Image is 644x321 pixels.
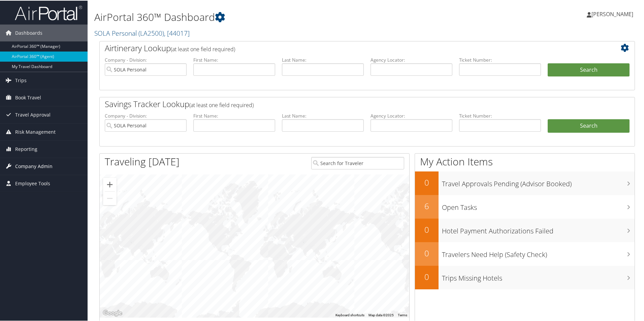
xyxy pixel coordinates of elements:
a: SOLA Personal [94,28,190,37]
button: Search [548,63,630,76]
label: First Name: [193,112,275,119]
label: Agency Locator: [371,112,452,119]
button: Zoom in [103,177,117,191]
h1: Traveling [DATE] [105,154,180,168]
h1: My Action Items [415,154,635,168]
span: Employee Tools [15,174,50,191]
input: search accounts [105,119,187,131]
label: Ticket Number: [459,56,541,63]
span: Reporting [15,140,37,157]
span: Company Admin [15,157,53,174]
span: , [ 44017 ] [164,28,190,37]
label: Last Name: [282,56,364,63]
img: airportal-logo.png [15,4,82,20]
img: Google [101,308,124,317]
h3: Trips Missing Hotels [442,269,635,282]
a: 0Hotel Payment Authorizations Failed [415,218,635,242]
span: Trips [15,71,27,88]
h3: Open Tasks [442,199,635,212]
label: First Name: [193,56,275,63]
button: Keyboard shortcuts [335,312,364,317]
h2: Airtinerary Lookup [105,42,585,53]
a: Terms (opens in new tab) [398,313,407,316]
input: Search for Traveler [311,156,404,169]
h2: Savings Tracker Lookup [105,98,585,109]
span: Risk Management [15,123,56,140]
span: (at least one field required) [189,101,254,108]
span: ( LA2500 ) [138,28,164,37]
h2: 6 [415,200,439,211]
span: Book Travel [15,89,41,105]
a: [PERSON_NAME] [587,3,640,24]
a: Search [548,119,630,132]
span: Travel Approval [15,106,51,123]
h2: 0 [415,247,439,258]
a: 6Open Tasks [415,194,635,218]
label: Last Name: [282,112,364,119]
a: 0Travel Approvals Pending (Advisor Booked) [415,171,635,194]
span: [PERSON_NAME] [591,10,633,17]
button: Zoom out [103,191,117,204]
label: Agency Locator: [371,56,452,63]
h3: Hotel Payment Authorizations Failed [442,222,635,235]
a: 0Trips Missing Hotels [415,265,635,289]
span: Map data ©2025 [368,313,394,316]
h2: 0 [415,176,439,188]
h3: Travel Approvals Pending (Advisor Booked) [442,175,635,188]
label: Ticket Number: [459,112,541,119]
span: (at least one field required) [171,45,235,52]
span: Dashboards [15,24,42,41]
label: Company - Division: [105,112,187,119]
h2: 0 [415,270,439,282]
h3: Travelers Need Help (Safety Check) [442,246,635,259]
a: 0Travelers Need Help (Safety Check) [415,242,635,265]
a: Open this area in Google Maps (opens a new window) [101,308,124,317]
h2: 0 [415,223,439,235]
label: Company - Division: [105,56,187,63]
h1: AirPortal 360™ Dashboard [94,9,458,24]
